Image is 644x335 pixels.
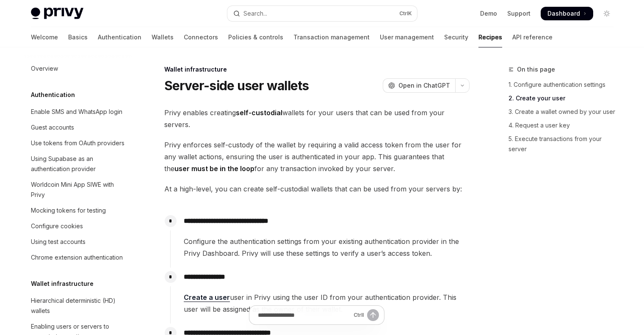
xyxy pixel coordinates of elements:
[512,27,553,47] a: API reference
[509,132,620,156] a: 5. Execute transactions from your server
[444,27,468,47] a: Security
[164,183,470,195] span: At a high-level, you can create self-custodial wallets that can be used from your servers by:
[227,6,417,21] button: Open search
[31,296,127,316] div: Hierarchical deterministic (HD) wallets
[164,78,309,93] h1: Server-side user wallets
[507,9,531,18] a: Support
[98,27,141,47] a: Authentication
[31,154,127,174] div: Using Supabase as an authentication provider
[24,104,133,119] a: Enable SMS and WhatsApp login
[164,65,470,74] div: Wallet infrastructure
[31,221,83,231] div: Configure cookies
[228,27,283,47] a: Policies & controls
[367,309,379,321] button: Send message
[24,61,133,76] a: Overview
[31,8,83,19] img: light logo
[541,7,593,20] a: Dashboard
[152,27,174,47] a: Wallets
[184,291,469,315] span: user in Privy using the user ID from your authentication provider. This user will be assigned as ...
[164,107,470,130] span: Privy enables creating wallets for your users that can be used from your servers.
[24,203,133,218] a: Mocking tokens for testing
[517,64,555,75] span: On this page
[383,78,455,93] button: Open in ChatGPT
[24,293,133,318] a: Hierarchical deterministic (HD) wallets
[31,252,123,263] div: Chrome extension authentication
[31,180,127,200] div: Worldcoin Mini App SIWE with Privy
[24,151,133,177] a: Using Supabase as an authentication provider
[243,8,267,19] div: Search...
[380,27,434,47] a: User management
[31,237,86,247] div: Using test accounts
[68,27,88,47] a: Basics
[236,108,282,117] strong: self-custodial
[184,235,469,259] span: Configure the authentication settings from your existing authentication provider in the Privy Das...
[399,10,412,17] span: Ctrl K
[31,122,74,133] div: Guest accounts
[24,219,133,234] a: Configure cookies
[184,293,230,302] a: Create a user
[184,27,218,47] a: Connectors
[164,139,470,174] span: Privy enforces self-custody of the wallet by requiring a valid access token from the user for any...
[398,81,450,90] span: Open in ChatGPT
[509,91,620,105] a: 2. Create your user
[600,7,614,20] button: Toggle dark mode
[24,177,133,202] a: Worldcoin Mini App SIWE with Privy
[31,107,122,117] div: Enable SMS and WhatsApp login
[24,136,133,151] a: Use tokens from OAuth providers
[31,90,75,100] h5: Authentication
[293,27,370,47] a: Transaction management
[31,138,124,148] div: Use tokens from OAuth providers
[174,164,254,173] strong: user must be in the loop
[547,9,580,18] span: Dashboard
[258,306,350,324] input: Ask a question...
[31,27,58,47] a: Welcome
[31,64,58,74] div: Overview
[509,105,620,119] a: 3. Create a wallet owned by your user
[24,250,133,265] a: Chrome extension authentication
[509,78,620,91] a: 1. Configure authentication settings
[31,205,106,216] div: Mocking tokens for testing
[478,27,502,47] a: Recipes
[509,119,620,132] a: 4. Request a user key
[31,279,94,289] h5: Wallet infrastructure
[480,9,497,18] a: Demo
[24,120,133,135] a: Guest accounts
[24,234,133,249] a: Using test accounts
